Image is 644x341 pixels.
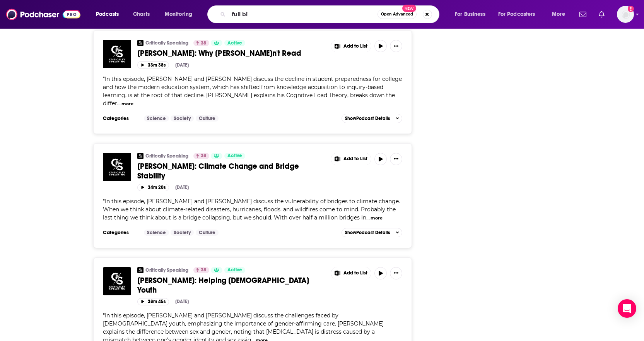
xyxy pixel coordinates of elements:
span: 38 [201,39,206,47]
img: Critically Speaking [137,153,143,159]
button: open menu [159,8,202,21]
span: [PERSON_NAME]: Helping [DEMOGRAPHIC_DATA] Youth [137,276,309,295]
h3: Categories [103,115,138,122]
button: Show More Button [390,267,402,279]
div: [DATE] [175,62,189,68]
button: 34m 20s [137,184,169,191]
span: For Business [455,9,485,20]
span: Add to List [343,270,367,276]
a: Culture [196,230,219,236]
a: Science [144,230,169,236]
img: Dr. John Sweller: Why Johnny Can't Read [103,40,131,68]
span: 38 [201,152,206,160]
button: more [371,215,383,221]
a: Active [224,153,245,159]
a: [PERSON_NAME]: Climate Change and Bridge Stability [137,161,325,181]
a: [PERSON_NAME]: Helping [DEMOGRAPHIC_DATA] Youth [137,276,325,295]
a: Society [171,115,194,122]
span: ... [366,214,370,221]
a: 38 [193,267,209,273]
img: Dr. Ximena Lopez: Helping Transgender Youth [103,267,131,295]
span: Add to List [343,43,367,49]
h3: Categories [103,230,138,236]
img: Dr. Hussam Mahmoud: Climate Change and Bridge Stability [103,153,131,181]
button: open menu [91,8,129,21]
img: Critically Speaking [137,267,143,273]
button: ShowPodcast Details [342,114,403,123]
span: Logged in as AtriaBooks [617,6,634,23]
button: Show More Button [331,153,371,165]
div: Search podcasts, credits, & more... [215,5,447,23]
span: [PERSON_NAME]: Why [PERSON_NAME]n't Read [137,48,301,58]
a: Show notifications dropdown [596,8,608,21]
svg: Add a profile image [628,6,634,12]
button: Show profile menu [617,6,634,23]
button: open menu [547,8,575,21]
span: In this episode, [PERSON_NAME] and [PERSON_NAME] discuss the vulnerability of bridges to climate ... [103,198,400,221]
a: Active [224,267,245,273]
button: open menu [493,8,547,21]
span: Show Podcast Details [345,230,390,235]
button: open menu [449,8,495,21]
span: Active [227,39,242,47]
span: [PERSON_NAME]: Climate Change and Bridge Stability [137,161,299,181]
div: [DATE] [175,299,189,304]
a: Science [144,115,169,122]
button: 28m 45s [137,298,169,305]
a: 38 [193,153,209,159]
span: Monitoring [165,9,192,20]
span: Podcasts [96,9,119,20]
input: Search podcasts, credits, & more... [229,8,378,21]
a: Critically Speaking [145,153,188,159]
button: Show More Button [331,40,371,52]
img: Podchaser - Follow, Share and Rate Podcasts [6,7,80,22]
span: Add to List [343,156,367,162]
a: Society [171,230,194,236]
a: [PERSON_NAME]: Why [PERSON_NAME]n't Read [137,48,325,58]
span: New [402,5,416,12]
a: Critically Speaking [145,40,188,46]
span: For Podcasters [498,9,535,20]
a: 38 [193,40,209,46]
div: [DATE] [175,185,189,190]
img: User Profile [617,6,634,23]
button: Show More Button [390,40,402,52]
button: Show More Button [390,153,402,165]
span: ... [117,100,121,107]
button: more [121,101,133,107]
span: Active [227,266,242,274]
span: Open Advanced [381,12,413,16]
span: In this episode, [PERSON_NAME] and [PERSON_NAME] discuss the decline in student preparedness for ... [103,75,402,107]
span: Show Podcast Details [345,116,390,121]
span: More [552,9,565,20]
span: " [103,198,400,221]
span: 38 [201,266,206,274]
button: Open AdvancedNew [378,10,417,19]
span: Active [227,152,242,160]
a: Charts [128,8,154,21]
a: Active [224,40,245,46]
span: " [103,75,402,107]
img: Critically Speaking [137,40,143,46]
a: Show notifications dropdown [576,8,589,21]
div: Open Intercom Messenger [618,299,636,318]
a: Culture [196,115,219,122]
span: Charts [133,9,150,20]
a: Critically Speaking [145,267,188,273]
button: 33m 38s [137,61,169,69]
button: ShowPodcast Details [342,228,403,237]
button: Show More Button [331,267,371,279]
